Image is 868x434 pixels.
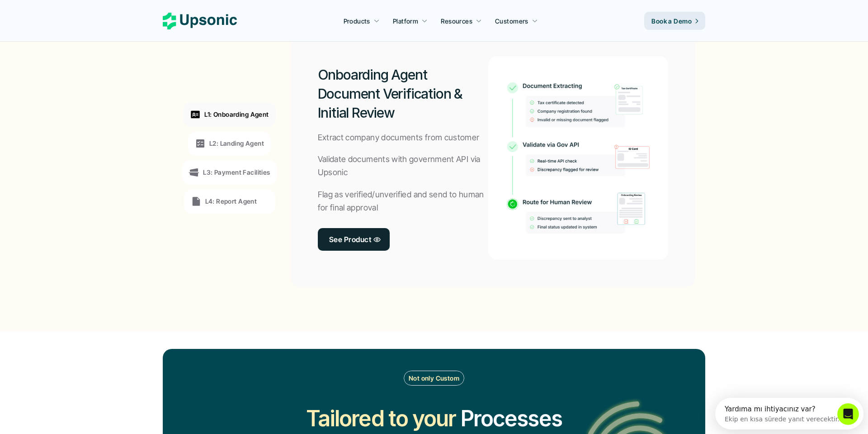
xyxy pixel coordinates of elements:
[409,373,459,383] p: Not only Custom
[393,16,418,26] p: Platform
[306,403,456,434] h2: Tailored to your
[318,65,489,122] h2: Onboarding Agent Document Verification & Initial Review
[441,16,472,26] p: Resources
[318,131,480,144] p: Extract company documents from customer
[9,15,124,24] div: Ekip en kısa sürede yanıt verecektir.
[460,403,562,434] h2: Processes
[329,233,371,246] p: See Product
[4,4,151,29] div: Intercom Messenger uygulamasını aç
[318,228,390,251] a: See Product
[9,8,124,15] div: Yardıma mı ihtiyacınız var?
[318,153,489,179] p: Validate documents with government API via Upsonic
[651,16,692,26] p: Book a Demo
[205,196,257,206] p: L4: Report Agent
[338,13,385,29] a: Products
[644,12,705,30] a: Book a Demo
[204,110,269,119] p: L1: Onboarding Agent
[344,16,370,26] p: Products
[203,167,270,177] p: L3: Payment Facilities
[318,188,489,215] p: Flag as verified/unverified and send to human for final approval
[837,403,859,425] iframe: Intercom live chat
[715,398,863,429] iframe: Intercom live chat keşif başlatıcısı
[495,16,528,26] p: Customers
[209,138,264,148] p: L2: Landing Agent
